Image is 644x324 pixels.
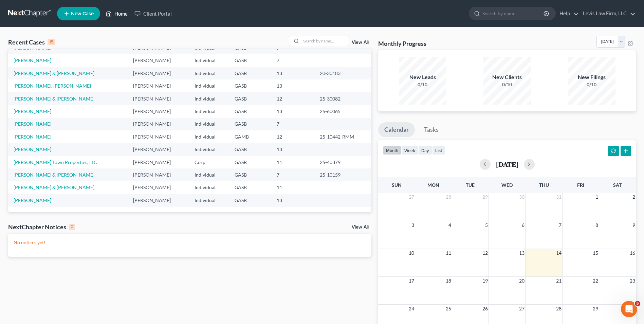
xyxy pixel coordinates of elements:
span: 7 [558,221,562,229]
span: 10 [408,249,415,257]
td: Individual [189,79,229,92]
td: [PERSON_NAME] [128,105,189,118]
a: [PERSON_NAME] & [PERSON_NAME] [14,172,94,178]
td: 25-60065 [314,105,371,118]
td: [PERSON_NAME] [128,67,189,79]
span: Sat [613,182,622,188]
td: 7 [271,168,314,181]
button: week [401,146,418,155]
div: New Leads [399,73,446,81]
td: GASB [229,194,271,206]
div: NextChapter Notices [8,223,75,231]
td: GASB [229,181,271,194]
span: 18 [445,277,452,285]
span: 5 [484,221,489,229]
td: [PERSON_NAME] [128,79,189,92]
td: 13 [271,143,314,156]
a: [PERSON_NAME] & [PERSON_NAME] [14,70,94,76]
p: No notices yet! [14,239,366,246]
td: Individual [189,194,229,206]
span: 28 [555,305,562,313]
td: 7 [271,118,314,130]
td: Individual [189,54,229,67]
td: 25-30082 [314,92,371,105]
td: [PERSON_NAME] [128,54,189,67]
div: New Filings [568,73,615,81]
a: [PERSON_NAME] [14,108,51,114]
span: 15 [592,249,599,257]
td: 11 [271,156,314,168]
div: Recent Cases [8,38,55,46]
td: 25-10159 [314,168,371,181]
a: [PERSON_NAME] Town Properties, LLC [14,159,97,165]
h2: [DATE] [496,161,518,168]
td: 25-40379 [314,156,371,168]
span: 22 [592,277,599,285]
button: list [432,146,445,155]
span: 19 [482,277,489,285]
td: Individual [189,143,229,156]
span: 20 [518,277,525,285]
span: Thu [539,182,549,188]
span: 27 [408,193,415,201]
td: 13 [271,105,314,118]
td: 12 [271,130,314,143]
span: Wed [501,182,513,188]
span: 3 [411,221,415,229]
span: 31 [555,193,562,201]
td: [PERSON_NAME] [128,92,189,105]
td: 13 [271,194,314,206]
a: [PERSON_NAME] & [PERSON_NAME] [14,184,94,190]
span: 27 [518,305,525,313]
td: 25-10442-RMM [314,130,371,143]
td: GASB [229,67,271,79]
td: GASB [229,92,271,105]
span: 29 [592,305,599,313]
td: GAMB [229,130,271,143]
button: month [383,146,401,155]
td: GASB [229,143,271,156]
td: Individual [189,118,229,130]
div: 0 [69,224,75,230]
a: [PERSON_NAME] [14,45,51,51]
div: 0/10 [399,81,446,88]
td: GASB [229,105,271,118]
a: Calendar [378,122,415,137]
a: Levis Law Firm, LLC [579,7,636,20]
td: 12 [271,92,314,105]
div: 15 [48,39,55,45]
td: [PERSON_NAME] [128,143,189,156]
h3: Monthly Progress [378,39,426,48]
span: Tue [466,182,475,188]
span: 29 [482,193,489,201]
span: 17 [408,277,415,285]
td: 11 [271,181,314,194]
span: 25 [445,305,452,313]
a: [PERSON_NAME] [14,197,51,203]
span: Mon [427,182,439,188]
td: Individual [189,92,229,105]
span: 12 [482,249,489,257]
td: GASB [229,156,271,168]
span: 24 [408,305,415,313]
span: 21 [555,277,562,285]
td: Individual [189,181,229,194]
td: 20-30183 [314,67,371,79]
span: New Case [71,11,94,16]
div: 0/10 [483,81,531,88]
a: Client Portal [131,7,175,20]
input: Search by name... [301,36,349,46]
td: [PERSON_NAME] [128,130,189,143]
a: View All [352,40,369,45]
td: GASB [229,118,271,130]
td: 13 [271,67,314,79]
td: Corp [189,156,229,168]
td: [PERSON_NAME] [128,118,189,130]
span: 11 [445,249,452,257]
a: Help [556,7,579,20]
div: New Clients [483,73,531,81]
span: 1 [595,193,599,201]
a: Tasks [418,122,445,137]
td: 13 [271,79,314,92]
td: Individual [189,67,229,79]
